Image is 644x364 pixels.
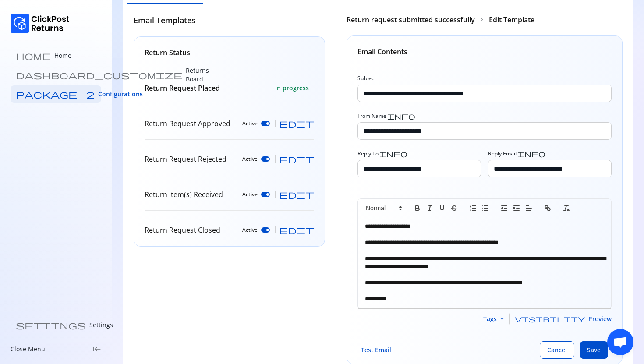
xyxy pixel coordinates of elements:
span: edit [279,226,314,234]
span: Cancel [547,346,567,354]
span: edit [279,155,314,163]
button: link [541,203,554,213]
button: Cancel [540,341,574,359]
p: Return Request Closed [145,225,220,235]
button: Tags [480,313,510,325]
span: package_2 [16,90,95,99]
button: Save [580,341,608,359]
p: Close Menu [11,345,45,353]
span: keyboard_tab_rtl [92,345,101,353]
span: Active [242,120,258,127]
button: indent: -1 [498,203,510,213]
span: info [517,150,545,157]
span: home [16,51,51,60]
a: dashboard_customize Returns Board [11,66,101,84]
span: Active [242,191,258,198]
span: visibility [515,315,585,322]
span: Preview [588,315,612,323]
a: package_2 Configurations [11,85,101,103]
span: Save [587,346,601,354]
span: info [387,113,415,120]
h6: Return Status [145,47,190,58]
span: Active [242,155,258,163]
a: home Home [11,47,101,64]
p: Settings [89,321,113,329]
span: dashboard_customize [16,71,182,79]
h5: Email Templates [134,14,195,26]
button: clean [560,203,573,213]
label: Reply Email [488,150,545,157]
span: keyboard_arrow_down [499,315,506,322]
span: edit [279,119,314,128]
h6: Edit Template [489,14,534,25]
p: Return Request Rejected [145,154,226,164]
div: Open chat [607,329,633,355]
a: settings Settings [11,316,101,334]
label: Reply To [357,150,407,157]
span: settings [16,321,86,329]
button: list: ordered [467,203,479,213]
span: In progress [275,84,309,92]
span: Configurations [98,90,143,99]
p: Returns Board [186,66,209,84]
button: italic [424,203,436,213]
button: indent: +1 [510,203,523,213]
span: Test Email [361,346,391,354]
h6: Email Contents [357,46,407,57]
span: edit [279,190,314,199]
div: Close Menukeyboard_tab_rtl [11,345,101,353]
p: Return Item(s) Received [145,189,223,200]
p: Return Request Approved [145,118,230,129]
p: Home [54,51,71,60]
button: list: bullet [479,203,492,213]
h6: Return request submitted successfully [347,14,475,25]
span: Tags [483,315,497,323]
button: bold [411,203,424,213]
label: Subject [357,75,376,82]
button: strike [448,203,460,213]
img: Logo [11,14,70,33]
span: info [379,150,407,157]
h6: Return Request Placed [145,83,220,93]
span: Active [242,226,258,233]
label: From Name [357,113,415,120]
button: underline [436,203,448,213]
span: chevron_right [478,16,485,23]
